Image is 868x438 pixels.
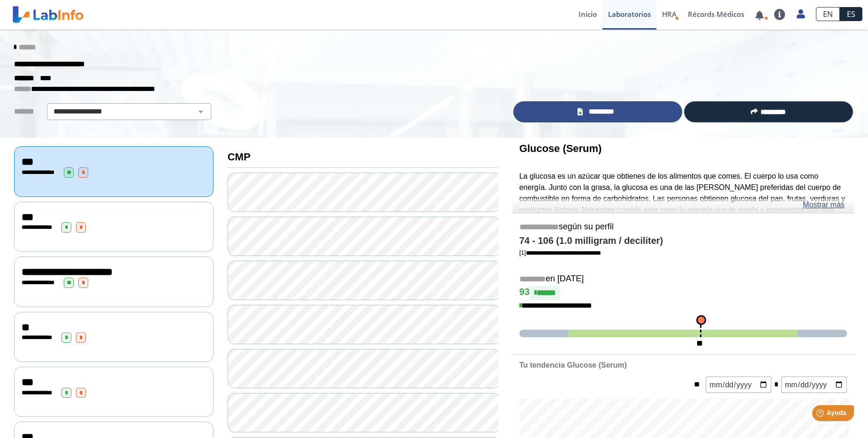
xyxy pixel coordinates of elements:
[519,235,847,247] h4: 74 - 106 (1.0 milligram / deciliter)
[519,249,601,256] a: [1]
[781,377,847,393] input: mm/dd/yyyy
[784,401,858,428] iframe: Help widget launcher
[803,199,845,211] a: Mostrar más
[519,222,847,233] h5: según su perfil
[706,377,771,393] input: mm/dd/yyyy
[519,143,602,154] b: Glucose (Serum)
[662,9,677,19] span: HRA
[519,286,847,300] h4: 93
[228,151,251,163] b: CMP
[519,171,847,238] p: La glucosa es un azúcar que obtienes de los alimentos que comes. El cuerpo lo usa como energía. J...
[519,361,627,369] b: Tu tendencia Glucose (Serum)
[519,274,847,285] h5: en [DATE]
[840,7,862,21] a: ES
[816,7,840,21] a: EN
